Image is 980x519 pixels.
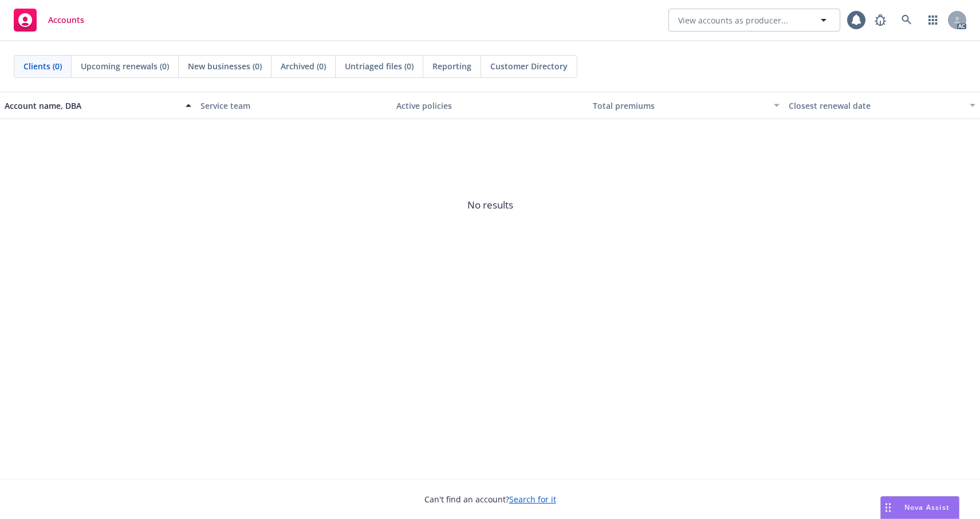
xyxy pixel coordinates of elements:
a: Switch app [922,9,944,32]
div: Closest renewal date [789,100,963,112]
button: Closest renewal date [784,92,980,119]
button: Total premiums [588,92,784,119]
div: Total premiums [593,100,767,112]
button: Active policies [392,92,588,119]
span: Customer Directory [490,60,568,72]
span: Upcoming renewals (0) [81,60,169,72]
span: Nova Assist [904,502,950,512]
button: View accounts as producer... [668,9,840,32]
button: Nova Assist [880,496,959,519]
span: Can't find an account? [424,493,556,505]
div: Account name, DBA [5,100,179,112]
span: New businesses (0) [188,60,262,72]
div: Active policies [396,100,583,112]
a: Report a Bug [869,9,892,32]
span: Untriaged files (0) [345,60,414,72]
div: Service team [200,100,387,112]
button: Service team [196,92,392,119]
span: Reporting [432,60,471,72]
span: Archived (0) [281,60,326,72]
span: Clients (0) [23,60,62,72]
span: View accounts as producer... [678,14,788,26]
span: Accounts [48,15,84,25]
div: Drag to move [881,497,895,518]
a: Search for it [509,494,556,505]
a: Search [895,9,918,32]
a: Accounts [9,4,89,36]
